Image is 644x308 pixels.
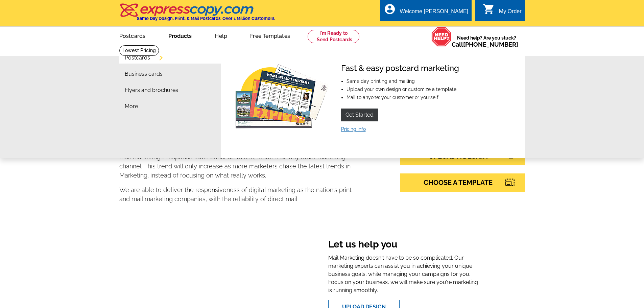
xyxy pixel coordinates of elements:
[347,95,459,100] li: Mail to anyone: your customer or yourself
[233,64,330,131] img: Fast & easy postcard marketing
[119,8,275,21] a: Same Day Design, Print, & Mail Postcards. Over 1 Million Customers.
[400,173,525,192] a: CHOOSE A TEMPLATE
[125,88,178,93] a: Flyers and brochures
[384,3,396,15] i: account_circle
[119,152,352,180] p: Mail Marketing's response rates continue to rise, faster than any other marketing channel. This t...
[109,27,157,43] a: Postcards
[499,8,522,18] div: My Order
[431,27,452,47] img: help
[452,34,522,48] span: Need help? Are you stuck?
[341,126,366,132] a: Pricing info
[328,239,479,252] h3: Let us help you
[137,16,275,21] h4: Same Day Design, Print, & Mail Postcards. Over 1 Million Customers.
[341,64,459,73] h4: Fast & easy postcard marketing
[328,254,479,294] p: Mail Marketing doesn't have to be so complicated. Our marketing experts can assist you in achievi...
[158,27,202,43] a: Products
[483,3,495,15] i: shopping_cart
[125,55,150,61] a: Postcards
[125,104,138,109] a: More
[119,185,352,204] p: We are able to deliver the responsiveness of digital marketing as the nation's print and mail mar...
[483,7,522,16] a: shopping_cart My Order
[341,109,378,121] a: Get Started
[509,151,644,308] iframe: LiveChat chat widget
[452,41,518,48] span: Call
[400,8,468,18] div: Welcome [PERSON_NAME]
[239,27,301,43] a: Free Templates
[204,27,238,43] a: Help
[347,79,459,84] li: Same day printing and mailing
[463,41,518,48] a: [PHONE_NUMBER]
[347,87,459,92] li: Upload your own design or customize a template
[125,71,163,77] a: Business cards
